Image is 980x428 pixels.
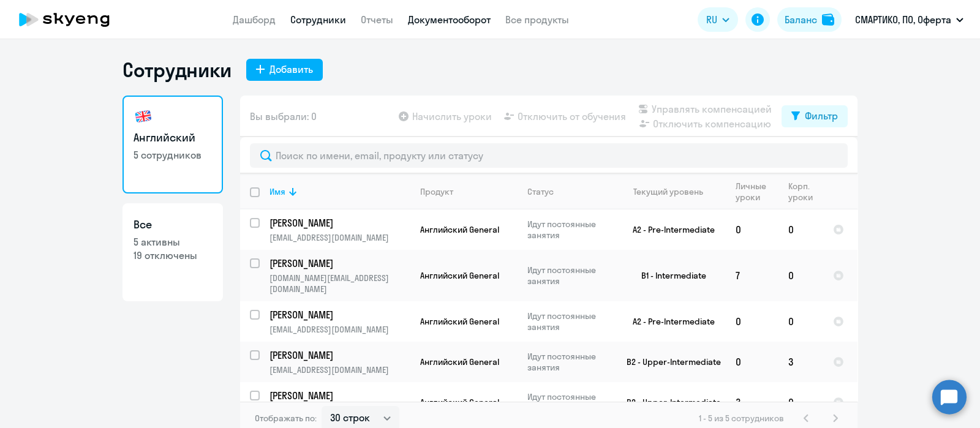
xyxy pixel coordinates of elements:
a: [PERSON_NAME] [269,348,410,362]
div: Имя [269,186,285,197]
div: Корп. уроки [788,181,815,203]
p: [EMAIL_ADDRESS][DOMAIN_NAME] [269,324,410,335]
span: Английский General [420,397,499,408]
a: [PERSON_NAME] [269,389,410,402]
a: [PERSON_NAME] [269,308,410,321]
td: 0 [778,382,823,422]
button: RU [698,7,738,32]
h3: Английский [134,130,212,146]
div: Добавить [269,62,313,77]
img: balance [822,13,834,26]
p: 19 отключены [134,249,212,262]
a: Дашборд [233,13,276,26]
a: Все продукты [505,13,569,26]
span: 1 - 5 из 5 сотрудников [699,413,784,424]
button: Добавить [246,59,323,81]
div: Статус [527,186,554,197]
p: [PERSON_NAME] [269,216,408,230]
div: Корп. уроки [788,181,823,203]
h3: Все [134,217,212,233]
div: Текущий уровень [633,186,703,197]
div: Баланс [785,12,817,27]
span: Английский General [420,270,499,281]
a: Английский5 сотрудников [123,96,223,193]
p: [EMAIL_ADDRESS][DOMAIN_NAME] [269,364,410,375]
td: 0 [778,209,823,250]
p: [PERSON_NAME] [269,308,408,321]
p: [EMAIL_ADDRESS][DOMAIN_NAME] [269,232,410,243]
td: B2 - Upper-Intermediate [612,382,726,422]
span: Вы выбрали: 0 [250,109,317,124]
a: Все5 активны19 отключены [123,203,223,301]
td: 0 [726,301,778,342]
div: Фильтр [805,108,838,123]
p: [PERSON_NAME] [269,389,408,402]
td: 3 [726,382,778,422]
div: Статус [527,186,611,197]
h1: Сотрудники [123,58,232,82]
span: Английский General [420,316,499,327]
div: Продукт [420,186,453,197]
td: A2 - Pre-Intermediate [612,209,726,250]
p: 5 активны [134,235,212,249]
div: Продукт [420,186,517,197]
td: 0 [778,250,823,301]
p: [PERSON_NAME] [269,257,408,270]
p: 5 сотрудников [134,148,212,162]
button: Балансbalance [777,7,842,32]
div: Текущий уровень [622,186,725,197]
a: Документооборот [408,13,491,26]
img: english [134,107,153,126]
p: [DOMAIN_NAME][EMAIL_ADDRESS][DOMAIN_NAME] [269,272,410,295]
a: [PERSON_NAME] [269,257,410,270]
td: 3 [778,342,823,382]
button: СМАРТИКО, ПО, Оферта [849,5,970,34]
p: Идут постоянные занятия [527,219,611,241]
p: Идут постоянные занятия [527,265,611,287]
span: Английский General [420,356,499,367]
span: Отображать по: [255,413,317,424]
td: 0 [726,342,778,382]
p: [PERSON_NAME] [269,348,408,362]
p: СМАРТИКО, ПО, Оферта [855,12,951,27]
span: RU [706,12,717,27]
p: Идут постоянные занятия [527,351,611,373]
div: Имя [269,186,410,197]
p: Идут постоянные занятия [527,310,611,332]
td: 0 [778,301,823,342]
input: Поиск по имени, email, продукту или статусу [250,143,848,168]
div: Личные уроки [736,181,770,203]
td: B2 - Upper-Intermediate [612,342,726,382]
td: 0 [726,209,778,250]
div: Личные уроки [736,181,778,203]
a: Отчеты [361,13,393,26]
a: [PERSON_NAME] [269,216,410,230]
span: Английский General [420,224,499,235]
td: A2 - Pre-Intermediate [612,301,726,342]
button: Фильтр [782,105,848,127]
td: 7 [726,250,778,301]
p: Идут постоянные занятия [527,391,611,413]
td: B1 - Intermediate [612,250,726,301]
a: Сотрудники [290,13,346,26]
